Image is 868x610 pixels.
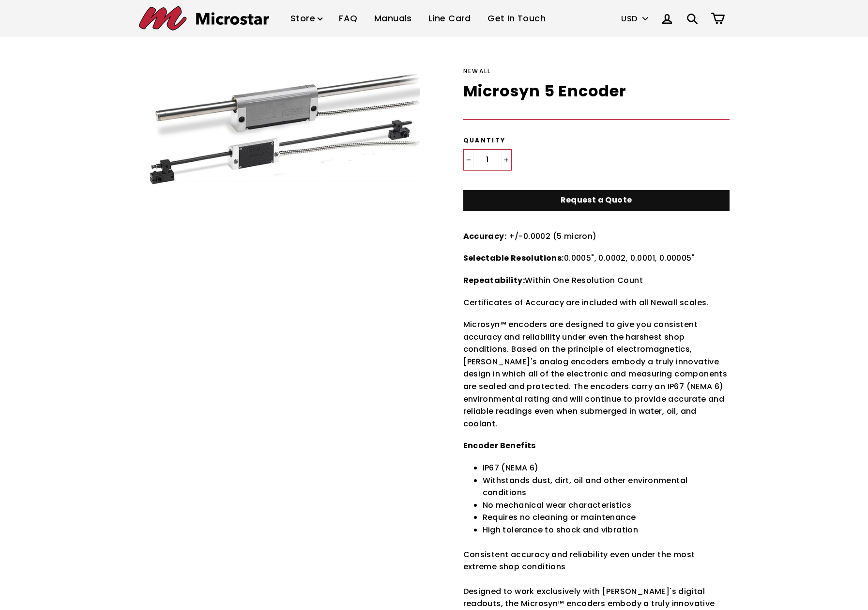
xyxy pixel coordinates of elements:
span: Microsyn™ encoders are designed to give you consistent accuracy and reliability under even the ha... [463,319,698,355]
span: 0.0005", 0.0002, 0.0001, 0.00005" [463,252,695,264]
p: Consistent accuracy and reliability even under the most extreme shop conditions [463,548,730,573]
label: Quantity [463,137,730,145]
h1: Microsyn 5 Encoder [463,80,730,102]
ul: Primary [283,4,553,33]
span: Encoder Benefits [463,440,536,451]
a: Request a Quote [463,190,730,211]
span: Withstands dust, dirt, oil and other environmental conditions [483,475,688,499]
span: Based on the principle of electromagnetics, [PERSON_NAME]'s analog encoders embody a truly innova... [463,344,728,429]
button: Increase item quantity by one [501,150,511,170]
a: Get In Touch [480,4,553,33]
div: Newall [463,66,730,76]
input: quantity [464,150,511,170]
a: FAQ [332,4,365,33]
span: High tolerance to shock and vibration [483,524,639,535]
strong: Repeatability: [463,275,525,286]
a: Line Card [421,4,478,33]
img: Microstar Electronics [139,6,269,31]
a: Manuals [367,4,419,33]
button: Reduce item quantity by one [464,150,474,170]
span: Requires no cleaning or maintenance [483,512,636,523]
span: IP67 (NEMA 6) [483,462,539,473]
span: No mechanical wear characteristics [483,500,632,511]
span: Certificates of Accuracy are included with all Newall scales. [463,297,709,308]
strong: Selectable Resolutions: [463,252,564,264]
strong: Accuracy: [463,231,507,242]
span: +/-0.0002 (5 micron) [509,231,597,242]
span: Within One Resolution Count [463,275,643,286]
a: Store [283,4,330,33]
